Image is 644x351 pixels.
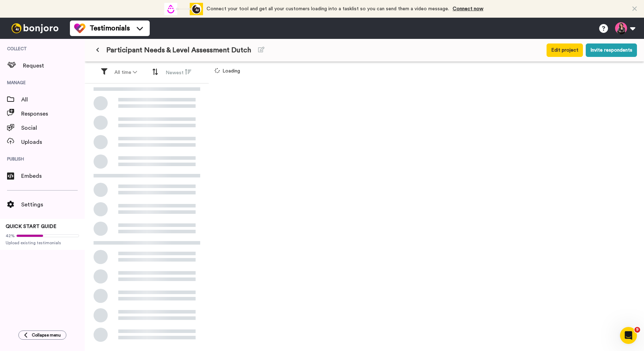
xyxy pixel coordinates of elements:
[90,23,130,33] span: Testimonials
[32,332,61,338] span: Collapse menu
[207,6,449,11] span: Connect your tool and get all your customers loading into a tasklist so you can send them a video...
[74,23,85,34] img: tm-color.svg
[23,62,85,70] span: Request
[18,330,66,340] button: Collapse menu
[6,240,79,246] span: Upload existing testimonials
[21,110,85,118] span: Responses
[164,3,203,15] div: animation
[161,66,196,79] button: Newest
[110,66,141,79] button: All time
[620,327,637,344] iframe: Intercom live chat
[21,200,85,209] span: Settings
[21,95,85,104] span: All
[106,45,251,55] span: Participant Needs & Level Assessment Dutch
[21,172,85,180] span: Embeds
[586,43,637,57] button: Invite respondents
[21,138,85,146] span: Uploads
[634,327,640,333] span: 9
[6,224,56,229] span: QUICK START GUIDE
[547,43,583,57] button: Edit project
[21,124,85,132] span: Social
[6,233,15,239] span: 42%
[453,6,483,11] a: Connect now
[8,23,61,33] img: bj-logo-header-white.svg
